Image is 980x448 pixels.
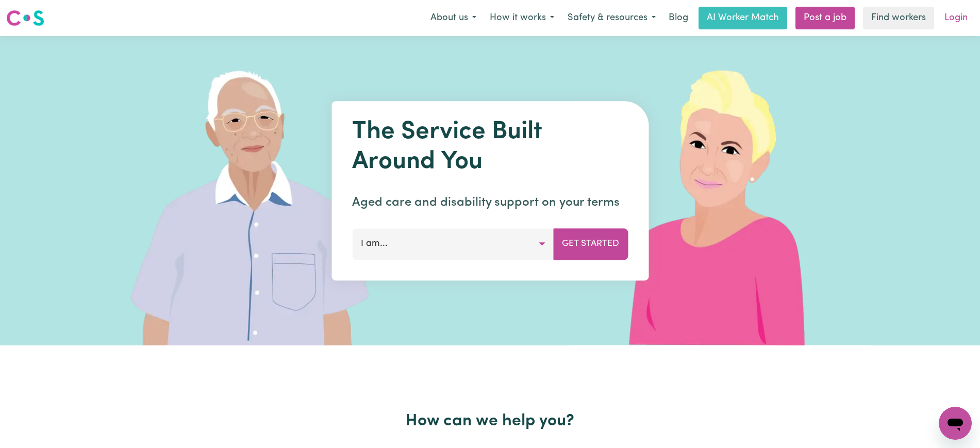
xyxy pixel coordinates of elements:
button: Safety & resources [561,7,662,29]
a: AI Worker Match [699,7,787,29]
img: Careseekers logo [6,9,44,27]
button: About us [424,7,483,29]
button: How it works [483,7,561,29]
h2: How can we help you? [156,411,824,431]
a: Blog [662,7,694,29]
h1: The Service Built Around You [352,118,628,177]
button: Get Started [553,228,628,259]
a: Post a job [795,7,855,29]
a: Careseekers logo [6,6,44,30]
p: Aged care and disability support on your terms [352,193,628,212]
a: Login [938,7,974,29]
button: I am... [352,228,554,259]
iframe: Button to launch messaging window [939,407,972,440]
a: Find workers [863,7,934,29]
